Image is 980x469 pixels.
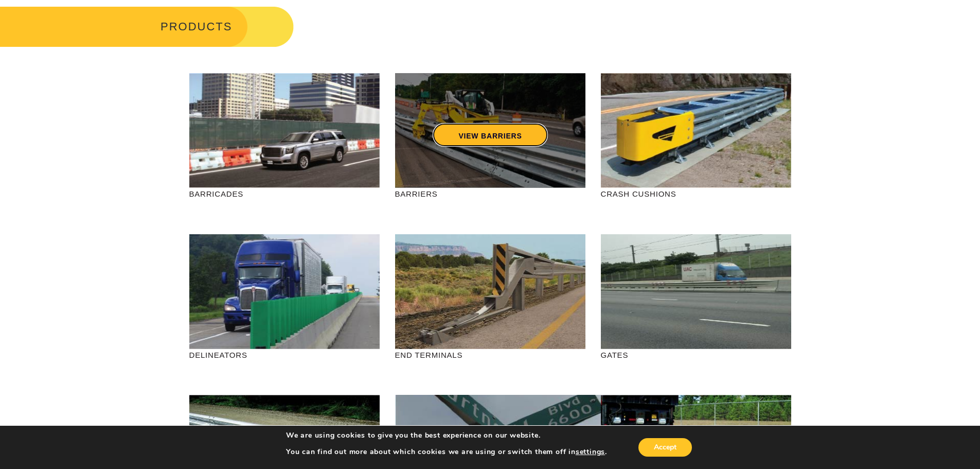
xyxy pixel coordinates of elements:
[395,349,585,361] p: END TERMINALS
[189,349,380,361] p: DELINEATORS
[395,188,585,200] p: BARRIERS
[576,447,605,457] button: settings
[601,188,791,200] p: CRASH CUSHIONS
[601,349,791,361] p: GATES
[286,431,607,440] p: We are using cookies to give you the best experience on our website.
[286,447,607,457] p: You can find out more about which cookies we are using or switch them off in .
[189,188,380,200] p: BARRICADES
[638,438,692,457] button: Accept
[433,123,547,147] a: VIEW BARRIERS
